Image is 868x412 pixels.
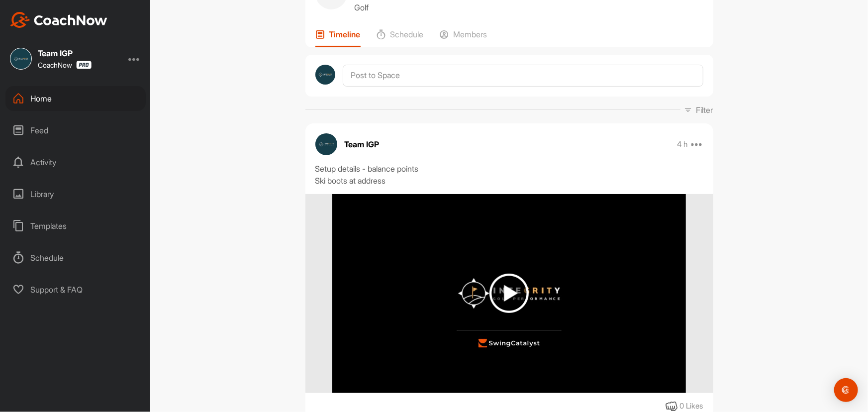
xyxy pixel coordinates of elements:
div: Schedule [5,245,146,270]
p: Schedule [390,29,424,39]
p: Filter [696,104,713,116]
img: square_9f93f7697f7b29552b29e1fde1a77364.jpg [10,48,32,70]
img: avatar [315,133,337,155]
div: Home [5,86,146,111]
p: Timeline [329,29,361,39]
div: Support & FAQ [5,277,146,302]
img: media [332,194,686,393]
div: Open Intercom Messenger [834,378,858,402]
p: Team IGP [345,138,380,150]
img: CoachNow Pro [76,61,92,69]
img: play [489,274,529,313]
img: avatar [315,65,336,85]
img: CoachNow [10,12,107,28]
div: Team IGP [38,49,92,57]
div: Templates [5,213,146,238]
div: Setup details - balance points Ski boots at address [315,163,703,187]
p: 4 h [677,139,687,149]
div: CoachNow [38,61,92,69]
div: Feed [5,118,146,143]
div: Activity [5,150,146,175]
div: Library [5,182,146,206]
div: 0 Likes [680,401,703,412]
p: Golf [355,1,483,13]
p: Members [454,29,487,39]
